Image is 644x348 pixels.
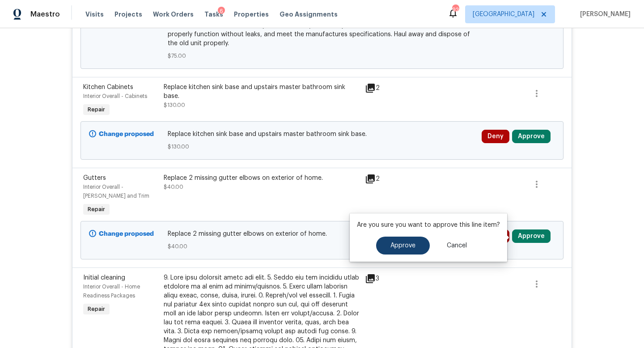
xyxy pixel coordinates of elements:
[164,102,185,108] span: $130.00
[83,284,140,298] span: Interior Overall - Home Readiness Packages
[168,242,477,251] span: $40.00
[390,242,415,249] span: Approve
[83,93,147,99] span: Interior Overall - Cabinets
[164,174,360,182] div: Replace 2 missing gutter elbows on exterior of home.
[365,273,400,284] div: 3
[447,242,467,249] span: Cancel
[153,10,194,19] span: Work Orders
[482,130,509,143] button: Deny
[218,7,225,16] div: 6
[83,275,125,281] span: Initial cleaning
[473,10,534,19] span: [GEOGRAPHIC_DATA]
[164,184,183,190] span: $40.00
[168,51,477,60] span: $75.00
[99,231,154,237] b: Change proposed
[84,105,109,114] span: Repair
[83,175,106,181] span: Gutters
[234,10,269,19] span: Properties
[168,142,477,151] span: $130.00
[376,237,430,255] button: Approve
[168,130,477,139] span: Replace kitchen sink base and upstairs master bathroom sink base.
[83,84,133,90] span: Kitchen Cabinets
[83,184,149,199] span: Interior Overall - [PERSON_NAME] and Trim
[365,83,400,93] div: 2
[280,10,338,19] span: Geo Assignments
[357,221,500,229] p: Are you sure you want to approve this line item?
[85,10,104,19] span: Visits
[204,11,223,17] span: Tasks
[99,131,154,137] b: Change proposed
[84,205,109,214] span: Repair
[512,130,551,143] button: Approve
[168,229,477,238] span: Replace 2 missing gutter elbows on exterior of home.
[168,12,477,48] span: Remove the existing dishwasher and replace it with a new dishwasher provided by OD. Ensure that t...
[365,174,400,184] div: 2
[164,83,360,101] div: Replace kitchen sink base and upstairs master bathroom sink base.
[512,229,551,243] button: Approve
[114,10,142,19] span: Projects
[452,5,458,14] div: 92
[576,10,631,19] span: [PERSON_NAME]
[84,305,109,314] span: Repair
[30,10,60,19] span: Maestro
[432,237,481,255] button: Cancel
